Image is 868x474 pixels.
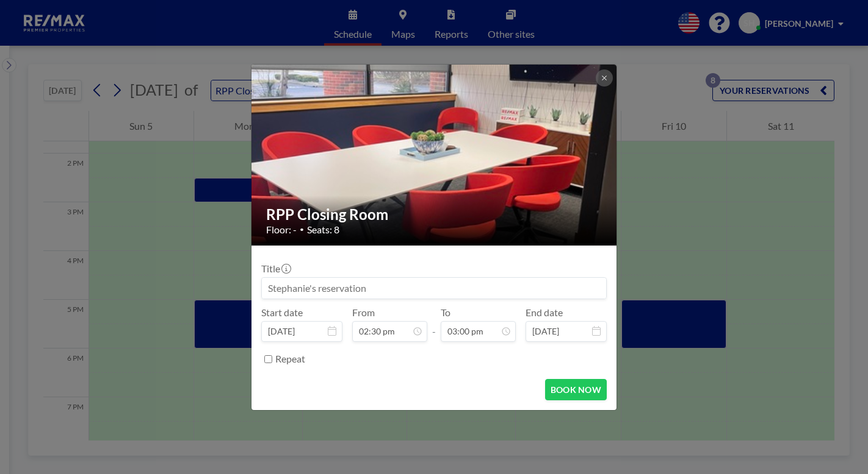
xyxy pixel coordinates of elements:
[352,306,375,319] label: From
[275,353,305,365] label: Repeat
[261,263,290,275] label: Title
[261,306,303,319] label: Start date
[266,224,297,236] span: Floor: -
[307,224,339,236] span: Seats: 8
[300,225,304,234] span: •
[441,306,450,319] label: To
[526,306,563,319] label: End date
[266,205,603,224] h2: RPP Closing Room
[262,278,606,299] input: Stephanie's reservation
[432,311,436,338] span: -
[545,379,607,400] button: BOOK NOW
